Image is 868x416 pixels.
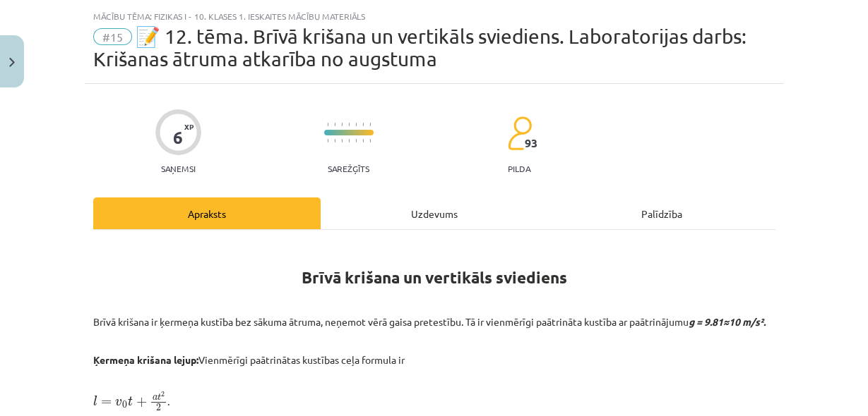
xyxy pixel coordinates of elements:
img: icon-close-lesson-0947bae3869378f0d4975bcd49f059093ad1ed9edebbc8119c70593378902aed.svg [9,58,15,67]
strong: Brīvā krišana un vertikāls sviediens [302,267,567,288]
img: students-c634bb4e5e11cddfef0936a35e636f08e4e9abd3cc4e673bd6f9a4125e45ecb1.svg [507,116,532,151]
img: icon-short-line-57e1e144782c952c97e751825c79c345078a6d821885a25fce030b3d8c18986b.svg [355,139,357,142]
div: Uzdevums [321,197,548,229]
span: v [115,399,122,406]
img: icon-short-line-57e1e144782c952c97e751825c79c345078a6d821885a25fce030b3d8c18986b.svg [348,139,350,142]
div: Mācību tēma: Fizikas i - 10. klases 1. ieskaites mācību materiāls [93,11,775,21]
div: Palīdzība [548,197,775,229]
img: icon-short-line-57e1e144782c952c97e751825c79c345078a6d821885a25fce030b3d8c18986b.svg [341,123,343,126]
img: icon-short-line-57e1e144782c952c97e751825c79c345078a6d821885a25fce030b3d8c18986b.svg [369,123,371,126]
span: a [153,396,157,400]
span: #15 [93,28,132,45]
strong: Ķermeņa krišana lejup: [93,353,198,366]
img: icon-short-line-57e1e144782c952c97e751825c79c345078a6d821885a25fce030b3d8c18986b.svg [334,123,335,126]
span: 0 [122,401,127,408]
span: XP [184,123,194,130]
p: Saņemsi [155,164,201,173]
span: t [128,396,133,406]
p: Vienmērīgi paātrinātas kustības ceļa formula ir [93,338,775,367]
span: 📝 12. tēma. Brīvā krišana un vertikāls sviediens. Laboratorijas darbs: Krišanas ātruma atkarība n... [93,25,747,71]
span: 93 [525,137,537,149]
img: icon-short-line-57e1e144782c952c97e751825c79c345078a6d821885a25fce030b3d8c18986b.svg [341,139,343,142]
img: icon-short-line-57e1e144782c952c97e751825c79c345078a6d821885a25fce030b3d8c18986b.svg [327,139,328,142]
img: icon-short-line-57e1e144782c952c97e751825c79c345078a6d821885a25fce030b3d8c18986b.svg [369,139,371,142]
img: icon-short-line-57e1e144782c952c97e751825c79c345078a6d821885a25fce030b3d8c18986b.svg [348,123,350,126]
span: l [93,396,97,406]
img: icon-short-line-57e1e144782c952c97e751825c79c345078a6d821885a25fce030b3d8c18986b.svg [362,123,364,126]
p: pilda [508,164,530,173]
img: icon-short-line-57e1e144782c952c97e751825c79c345078a6d821885a25fce030b3d8c18986b.svg [362,139,364,142]
div: Apraksts [93,197,321,229]
span: 2 [156,405,161,412]
div: 6 [173,128,183,147]
img: icon-short-line-57e1e144782c952c97e751825c79c345078a6d821885a25fce030b3d8c18986b.svg [327,123,328,126]
span: + [136,397,147,407]
img: icon-short-line-57e1e144782c952c97e751825c79c345078a6d821885a25fce030b3d8c18986b.svg [355,123,357,126]
strong: g = 9.81≈10 m/s². [689,315,766,328]
img: icon-short-line-57e1e144782c952c97e751825c79c345078a6d821885a25fce030b3d8c18986b.svg [334,139,335,142]
span: t [157,393,161,400]
p: Sarežģīts [328,164,369,173]
span: = [101,400,112,405]
span: 2 [161,391,165,396]
p: Brīvā krišana ir ķermeņa kustība bez sākuma ātruma, neņemot vērā gaisa pretestību. Tā ir vienmērī... [93,314,775,329]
